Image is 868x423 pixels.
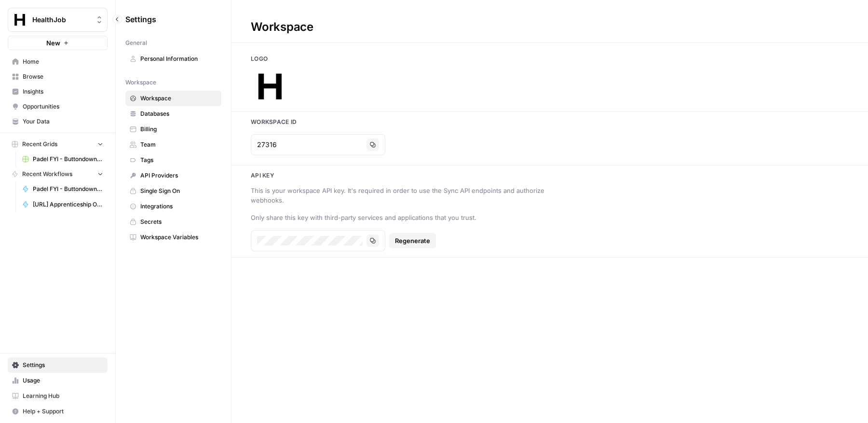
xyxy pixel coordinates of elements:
[125,214,221,230] a: Secrets
[8,388,108,404] a: Learning Hub
[125,199,221,214] a: Integrations
[8,36,108,50] button: New
[8,357,108,373] a: Settings
[251,213,550,222] div: Only share this key with third-party services and applications that you trust.
[125,168,221,183] a: API Providers
[125,106,221,122] a: Databases
[11,11,28,28] img: HealthJob Logo
[395,236,430,246] span: Regenerate
[231,171,868,180] h3: Api key
[125,14,156,25] span: Settings
[23,87,103,96] span: Insights
[23,117,103,126] span: Your Data
[18,181,108,197] a: Padel FYI - Buttondown -Newsletter Generation
[140,55,217,63] span: Personal Information
[251,186,550,205] div: This is your workspace API key. It's required in order to use the Sync API endpoints and authoriz...
[18,197,108,212] a: [URL] Apprenticeship Output Rewrite
[140,94,217,103] span: Workspace
[33,185,103,193] span: Padel FYI - Buttondown -Newsletter Generation
[140,171,217,180] span: API Providers
[140,125,217,134] span: Billing
[251,67,289,106] img: Company Logo
[46,38,60,48] span: New
[125,51,221,67] a: Personal Information
[125,122,221,137] a: Billing
[231,118,868,126] h3: Workspace Id
[140,187,217,195] span: Single Sign On
[8,99,108,114] a: Opportunities
[8,373,108,388] a: Usage
[23,102,103,111] span: Opportunities
[8,84,108,99] a: Insights
[8,137,108,151] button: Recent Grids
[23,376,103,385] span: Usage
[125,39,147,47] span: General
[140,202,217,211] span: Integrations
[125,230,221,245] a: Workspace Variables
[125,152,221,168] a: Tags
[140,156,217,164] span: Tags
[140,233,217,242] span: Workspace Variables
[8,404,108,419] button: Help + Support
[23,407,103,416] span: Help + Support
[22,140,57,149] span: Recent Grids
[140,140,217,149] span: Team
[140,109,217,118] span: Databases
[23,361,103,369] span: Settings
[33,200,103,209] span: [URL] Apprenticeship Output Rewrite
[8,8,108,32] button: Workspace: HealthJob
[125,91,221,106] a: Workspace
[125,183,221,199] a: Single Sign On
[23,72,103,81] span: Browse
[8,167,108,181] button: Recent Workflows
[32,15,91,25] span: HealthJob
[23,57,103,66] span: Home
[22,170,72,178] span: Recent Workflows
[125,137,221,152] a: Team
[231,55,868,63] h3: Logo
[8,54,108,69] a: Home
[8,69,108,84] a: Browse
[8,114,108,129] a: Your Data
[231,19,333,35] div: Workspace
[140,218,217,226] span: Secrets
[23,392,103,400] span: Learning Hub
[33,155,103,164] span: Padel FYI - Buttondown -Newsletter Generation Grid
[125,78,156,87] span: Workspace
[18,151,108,167] a: Padel FYI - Buttondown -Newsletter Generation Grid
[389,233,436,248] button: Regenerate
